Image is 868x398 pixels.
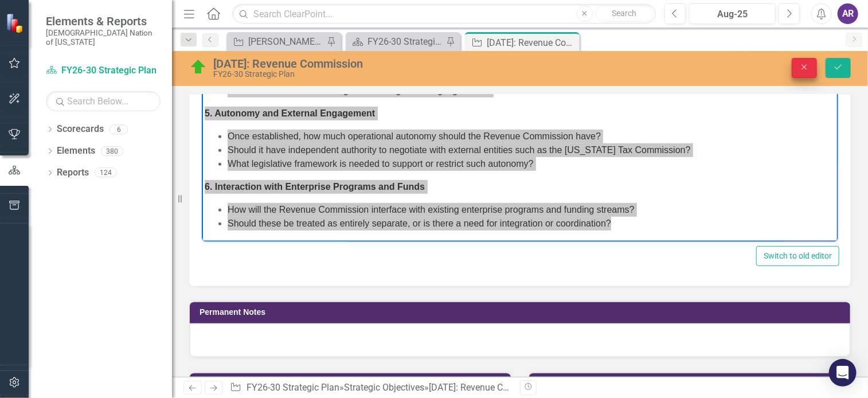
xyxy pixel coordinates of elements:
[200,308,844,317] h3: Permanent Notes
[202,42,838,242] iframe: Rich Text Area
[57,166,89,180] a: Reports
[213,57,555,70] div: [DATE]: Revenue Commission
[756,246,839,266] button: Switch to old editor
[57,145,95,158] a: Elements
[487,36,577,50] div: [DATE]: Revenue Commission
[829,359,857,387] div: Open Intercom Messenger
[232,4,656,24] input: Search ClearPoint...
[349,34,443,49] a: FY26-30 Strategic Plan
[429,382,548,393] div: [DATE]: Revenue Commission
[189,58,208,76] img: On Target
[344,382,424,393] a: Strategic Objectives
[693,7,772,21] div: Aug-25
[229,34,324,49] a: [PERSON_NAME] SO's
[101,146,123,156] div: 380
[248,34,324,49] div: [PERSON_NAME] SO's
[612,9,636,18] span: Search
[6,13,26,33] img: ClearPoint Strategy
[689,3,776,24] button: Aug-25
[367,34,443,49] div: FY26-30 Strategic Plan
[95,168,117,178] div: 124
[596,6,653,22] button: Search
[213,70,555,79] div: FY26-30 Strategic Plan
[46,28,161,47] small: [DEMOGRAPHIC_DATA] Nation of [US_STATE]
[230,381,511,395] div: » »
[46,91,161,111] input: Search Below...
[247,382,339,393] a: FY26-30 Strategic Plan
[57,123,104,136] a: Scorecards
[46,14,161,28] span: Elements & Reports
[838,3,858,24] button: AR
[46,64,161,77] a: FY26-30 Strategic Plan
[110,124,128,134] div: 6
